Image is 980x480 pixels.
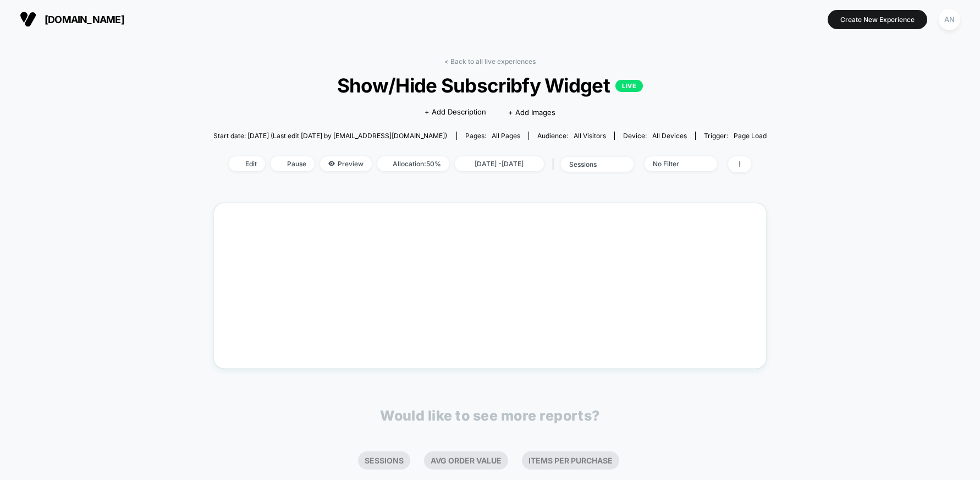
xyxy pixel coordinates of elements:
button: AN [935,8,964,31]
span: + Add Description [425,107,486,118]
span: all pages [492,132,520,140]
a: < Back to all live experiences [444,57,536,66]
li: Avg Order Value [424,451,508,470]
span: Edit [229,156,265,171]
li: Sessions [358,451,410,470]
img: Visually logo [20,11,36,28]
div: Trigger: [704,132,767,140]
span: Show/Hide Subscribfy Widget [241,74,739,97]
div: No Filter [653,160,697,168]
div: Pages: [465,132,520,140]
span: Preview [320,156,372,171]
span: [DATE] - [DATE] [455,156,544,171]
span: Start date: [DATE] (Last edit [DATE] by [EMAIL_ADDRESS][DOMAIN_NAME]) [213,132,447,140]
p: Would like to see more reports? [380,407,600,424]
p: LIVE [615,80,643,92]
span: | [549,156,561,172]
span: Page Load [734,132,767,140]
div: AN [939,9,960,30]
span: Pause [271,156,315,171]
button: Create New Experience [828,10,927,29]
li: Items Per Purchase [522,451,619,470]
span: All Visitors [574,132,606,140]
span: [DOMAIN_NAME] [45,14,124,25]
span: + Add Images [508,108,555,117]
button: [DOMAIN_NAME] [16,10,128,28]
span: Device: [614,132,695,140]
span: all devices [652,132,687,140]
div: sessions [569,160,613,168]
span: Allocation: 50% [377,156,449,171]
div: Audience: [537,132,606,140]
